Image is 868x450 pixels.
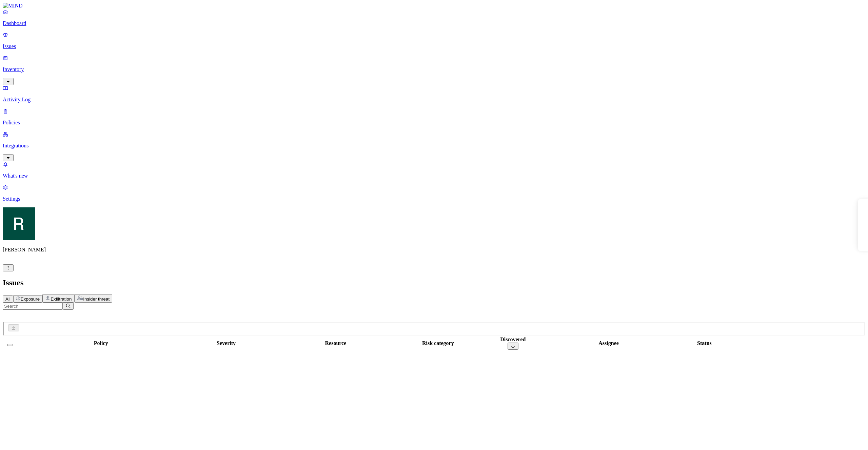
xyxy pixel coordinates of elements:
[21,296,40,302] span: Exposure
[186,340,267,346] div: Severity
[5,296,11,302] span: All
[3,207,35,240] img: Ron Rabinovich
[555,340,663,346] div: Assignee
[17,340,184,346] div: Policy
[3,3,23,9] img: MIND
[3,161,865,179] a: What's new
[3,3,865,9] a: MIND
[3,20,865,26] p: Dashboard
[268,340,403,346] div: Resource
[83,296,110,302] span: Insider threat
[3,303,63,310] input: Search
[3,43,865,49] p: Issues
[3,120,865,126] p: Policies
[3,247,865,253] p: [PERSON_NAME]
[473,336,553,343] div: Discovered
[3,32,865,49] a: Issues
[3,131,865,160] a: Integrations
[51,296,72,302] span: Exfiltration
[3,55,865,84] a: Inventory
[3,66,865,73] p: Inventory
[3,184,865,202] a: Settings
[664,340,745,346] div: Status
[3,196,865,202] p: Settings
[3,9,865,26] a: Dashboard
[3,97,865,103] p: Activity Log
[405,340,471,346] div: Risk category
[3,173,865,179] p: What's new
[3,278,865,287] h2: Issues
[7,344,13,346] button: Select all
[3,85,865,103] a: Activity Log
[3,143,865,149] p: Integrations
[3,108,865,126] a: Policies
